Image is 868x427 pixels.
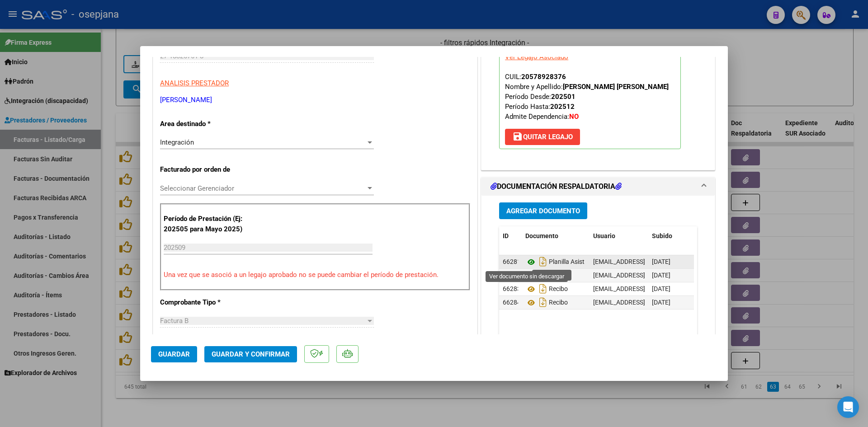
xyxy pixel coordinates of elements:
[522,226,590,246] datatable-header-cell: Documento
[503,272,521,279] span: 66282
[499,39,681,149] p: Legajo preaprobado para Período de Prestación:
[593,232,615,239] span: Usuario
[652,258,670,265] span: [DATE]
[569,113,579,121] strong: NO
[593,299,746,306] span: [EMAIL_ADDRESS][DOMAIN_NAME] - [PERSON_NAME]
[503,232,509,239] span: ID
[160,119,253,129] p: Area destinado *
[204,346,297,362] button: Guardar y Confirmar
[505,129,580,145] button: Quitar Legajo
[160,317,189,325] span: Factura B
[525,272,560,279] span: Cae
[593,272,746,279] span: [EMAIL_ADDRESS][DOMAIN_NAME] - [PERSON_NAME]
[158,350,190,358] span: Guardar
[537,295,549,310] i: Descargar documento
[512,131,523,142] mat-icon: save
[160,79,229,87] span: ANALISIS PRESTADOR
[212,350,290,358] span: Guardar y Confirmar
[652,232,672,239] span: Subido
[525,232,558,239] span: Documento
[160,297,253,308] p: Comprobante Tipo *
[512,133,573,141] span: Quitar Legajo
[151,346,197,362] button: Guardar
[499,226,522,246] datatable-header-cell: ID
[563,83,669,91] strong: [PERSON_NAME] [PERSON_NAME]
[652,299,670,306] span: [DATE]
[693,226,739,246] datatable-header-cell: Acción
[491,181,622,192] h1: DOCUMENTACIÓN RESPALDATORIA
[537,254,549,269] i: Descargar documento
[593,258,746,265] span: [EMAIL_ADDRESS][DOMAIN_NAME] - [PERSON_NAME]
[505,73,669,121] span: CUIL: Nombre y Apellido: Período Desde: Período Hasta: Admite Dependencia:
[551,93,576,101] strong: 202501
[505,52,568,62] div: Ver Legajo Asociado
[525,286,568,293] span: Recibo
[652,272,670,279] span: [DATE]
[525,258,585,266] span: Planilla Asist
[164,270,467,280] p: Una vez que se asoció a un legajo aprobado no se puede cambiar el período de prestación.
[503,285,521,292] span: 66283
[503,299,521,306] span: 66284
[481,196,715,383] div: DOCUMENTACIÓN RESPALDATORIA
[160,95,470,105] p: [PERSON_NAME]
[160,164,253,175] p: Facturado por orden de
[503,258,521,265] span: 66281
[837,396,859,418] div: Open Intercom Messenger
[160,138,194,146] span: Integración
[537,282,549,296] i: Descargar documento
[506,207,580,215] span: Agregar Documento
[164,214,255,234] p: Período de Prestación (Ej: 202505 para Mayo 2025)
[499,202,587,219] button: Agregar Documento
[521,72,566,82] div: 20578928376
[648,226,693,246] datatable-header-cell: Subido
[537,268,549,282] i: Descargar documento
[593,285,746,292] span: [EMAIL_ADDRESS][DOMAIN_NAME] - [PERSON_NAME]
[525,299,568,306] span: Recibo
[590,226,648,246] datatable-header-cell: Usuario
[550,103,575,111] strong: 202512
[652,285,670,292] span: [DATE]
[160,184,366,192] span: Seleccionar Gerenciador
[481,178,715,196] mat-expansion-panel-header: DOCUMENTACIÓN RESPALDATORIA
